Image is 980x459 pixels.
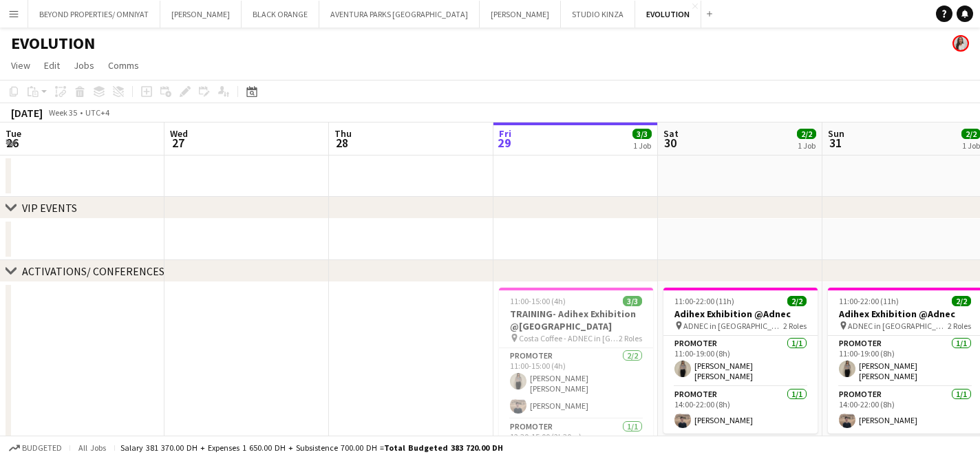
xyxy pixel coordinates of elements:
[68,56,100,74] a: Jobs
[3,135,21,151] span: 26
[952,35,969,52] app-user-avatar: Ines de Puybaudet
[120,442,503,453] div: Salary 381 370.00 DH + Expenses 1 650.00 DH + Subsistence 700.00 DH =
[787,296,807,306] span: 2/2
[952,296,971,306] span: 2/2
[7,440,64,456] button: Budgeted
[44,59,60,72] span: Edit
[45,107,80,118] span: Week 35
[848,321,948,331] span: ADNEC in [GEOGRAPHIC_DATA]
[635,1,701,28] button: EVOLUTION
[11,106,43,120] div: [DATE]
[76,442,109,453] span: All jobs
[170,127,188,140] span: Wed
[103,56,145,74] a: Comms
[797,129,816,139] span: 2/2
[663,387,818,434] app-card-role: Promoter1/114:00-22:00 (8h)[PERSON_NAME]
[334,127,352,140] span: Thu
[11,33,95,54] h1: EVOLUTION
[11,59,30,72] span: View
[499,308,653,332] h3: TRAINING- Adihex Exhibition @[GEOGRAPHIC_DATA]
[962,140,980,151] div: 1 Job
[828,127,844,140] span: Sun
[619,333,642,343] span: 2 Roles
[510,296,566,306] span: 11:00-15:00 (4h)
[623,296,642,306] span: 3/3
[683,321,783,331] span: ADNEC in [GEOGRAPHIC_DATA]
[332,135,352,151] span: 28
[948,321,971,331] span: 2 Roles
[633,140,651,151] div: 1 Job
[661,135,679,151] span: 30
[561,1,635,28] button: STUDIO KINZA
[39,56,65,74] a: Edit
[499,348,653,419] app-card-role: Promoter2/211:00-15:00 (4h)[PERSON_NAME] [PERSON_NAME][PERSON_NAME]
[384,442,503,453] span: Total Budgeted 383 720.00 DH
[242,1,319,28] button: BLACK ORANGE
[28,1,160,28] button: BEYOND PROPERTIES/ OMNIYAT
[108,59,139,72] span: Comms
[480,1,561,28] button: [PERSON_NAME]
[22,443,62,453] span: Budgeted
[663,288,818,434] app-job-card: 11:00-22:00 (11h)2/2Adihex Exhibition @Adnec ADNEC in [GEOGRAPHIC_DATA]2 RolesPromoter1/111:00-19...
[6,127,21,140] span: Tue
[663,308,818,320] h3: Adihex Exhibition @Adnec
[160,1,242,28] button: [PERSON_NAME]
[22,201,77,215] div: VIP EVENTS
[168,135,188,151] span: 27
[663,336,818,387] app-card-role: Promoter1/111:00-19:00 (8h)[PERSON_NAME] [PERSON_NAME]
[632,129,652,139] span: 3/3
[85,107,109,118] div: UTC+4
[826,135,844,151] span: 31
[22,264,164,278] div: ACTIVATIONS/ CONFERENCES
[499,127,511,140] span: Fri
[839,296,899,306] span: 11:00-22:00 (11h)
[74,59,94,72] span: Jobs
[6,56,36,74] a: View
[319,1,480,28] button: AVENTURA PARKS [GEOGRAPHIC_DATA]
[798,140,816,151] div: 1 Job
[674,296,734,306] span: 11:00-22:00 (11h)
[783,321,807,331] span: 2 Roles
[497,135,511,151] span: 29
[519,333,619,343] span: Costa Coffee - ADNEC in [GEOGRAPHIC_DATA]
[663,127,679,140] span: Sat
